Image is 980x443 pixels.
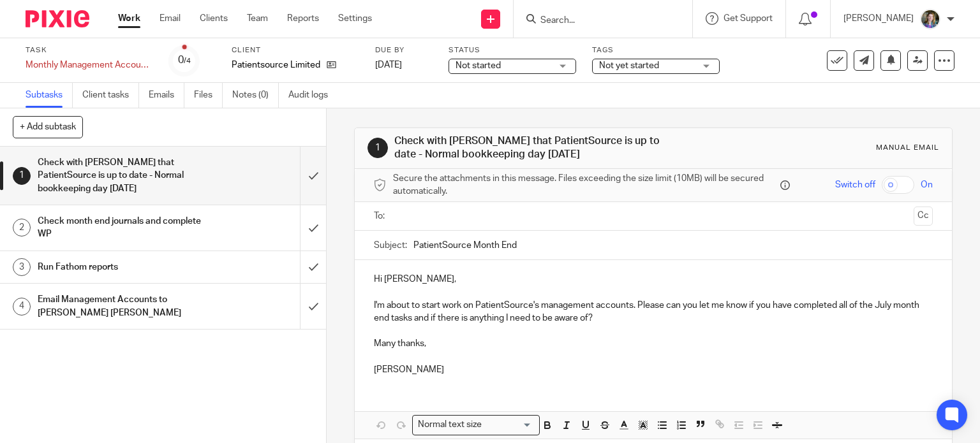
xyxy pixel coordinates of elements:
[338,12,372,25] a: Settings
[160,12,181,25] a: Email
[449,45,576,55] label: Status
[374,239,407,252] label: Subject:
[486,418,532,432] input: Search for option
[835,178,875,191] span: Switch off
[394,134,680,162] h1: Check with [PERSON_NAME] that PatientSource is up to date - Normal bookkeeping day [DATE]
[288,83,338,108] a: Audit logs
[26,10,89,27] img: Pixie
[374,363,933,376] p: [PERSON_NAME]
[38,258,204,277] h1: Run Fathom reports
[13,116,83,138] button: + Add subtask
[539,15,654,27] input: Search
[374,273,933,286] p: Hi [PERSON_NAME],
[149,83,184,108] a: Emails
[200,12,228,25] a: Clients
[178,53,191,68] div: 0
[914,207,933,226] button: Cc
[375,45,433,55] label: Due by
[456,61,501,70] span: Not started
[232,83,279,108] a: Notes (0)
[412,415,540,435] div: Search for option
[287,12,319,25] a: Reports
[374,299,933,325] p: I'm about to start work on PatientSource's management accounts. Please can you let me know if you...
[592,45,720,55] label: Tags
[375,61,402,69] span: [DATE]
[374,210,388,222] label: To:
[232,45,359,55] label: Client
[13,167,31,185] div: 1
[194,83,223,108] a: Files
[876,143,939,153] div: Manual email
[26,83,73,108] a: Subtasks
[843,12,914,25] p: [PERSON_NAME]
[415,418,485,432] span: Normal text size
[26,59,153,71] div: Monthly Management Accounts - PatientSource
[13,298,31,316] div: 4
[921,178,933,191] span: On
[26,45,153,55] label: Task
[184,57,191,64] small: /4
[599,61,659,70] span: Not yet started
[38,153,204,198] h1: Check with [PERSON_NAME] that PatientSource is up to date - Normal bookkeeping day [DATE]
[38,290,204,323] h1: Email Management Accounts to [PERSON_NAME] [PERSON_NAME]
[367,138,388,158] div: 1
[82,83,139,108] a: Client tasks
[38,212,204,244] h1: Check month end journals and complete WP
[232,59,320,71] p: Patientsource Limited
[13,219,31,236] div: 2
[724,14,773,23] span: Get Support
[118,12,140,25] a: Work
[13,258,31,276] div: 3
[920,9,940,29] img: 1530183611242%20(1).jpg
[374,337,933,350] p: Many thanks,
[247,12,268,25] a: Team
[393,172,778,198] span: Secure the attachments in this message. Files exceeding the size limit (10MB) will be secured aut...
